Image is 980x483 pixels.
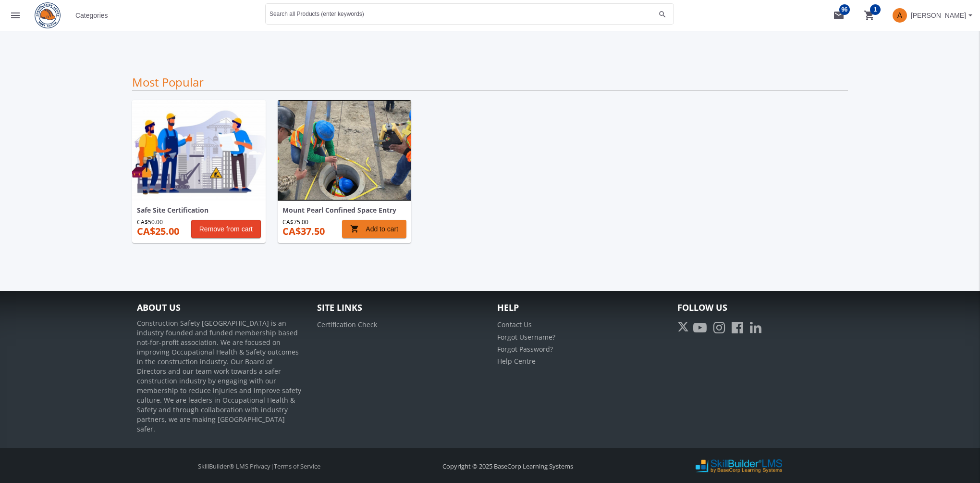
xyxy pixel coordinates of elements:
p: Construction Safety [GEOGRAPHIC_DATA] is an industry founded and funded membership based not-for-... [137,318,303,434]
span: Remove from cart [199,220,253,238]
a: Forgot Password? [497,344,553,354]
span: Categories [75,7,108,24]
div: Safe Site Certification [137,205,261,215]
div: | [142,462,377,471]
div: CA$25.00 [137,225,179,239]
h2: Most Popular [132,74,848,90]
mat-icon: menu [10,10,21,21]
a: Forgot Username? [497,332,555,342]
a: Help Centre [497,356,536,366]
a: Contact Us [497,320,532,329]
h4: Help [497,303,663,313]
mat-icon: search [657,10,668,19]
div: CA$37.50 [282,225,325,239]
div: Mount Pearl Confined Space Entry [282,205,406,215]
div: CA$50.00 [137,220,179,225]
span: A [893,8,907,23]
mat-icon: mail [833,10,845,21]
a: Certification Check [317,320,377,329]
button: Remove from cart [191,220,261,238]
img: product image [278,100,411,201]
span: Add to cart [350,220,398,238]
a: Terms of Service [274,462,320,470]
a: SkillBuilder® LMS Privacy [198,462,270,470]
h4: Site Links [317,303,483,313]
mat-icon: shopping_cart [350,220,359,238]
h4: About Us [137,303,303,313]
div: Copyright © 2025 BaseCorp Learning Systems [386,462,629,471]
mat-icon: shopping_cart [864,10,875,21]
img: product image [132,100,266,201]
img: SkillBuilder LMS Logo [696,459,782,474]
span: [PERSON_NAME] [911,7,966,24]
img: logo.png [31,2,64,28]
button: Add to cart [342,220,406,238]
div: CA$75.00 [282,220,325,225]
h4: Follow Us [677,303,843,313]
